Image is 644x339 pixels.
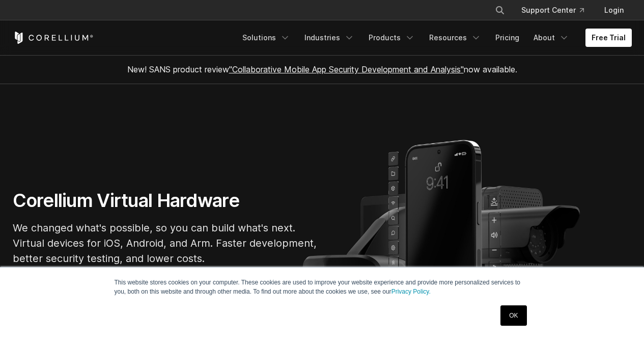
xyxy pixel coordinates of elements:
[513,1,592,19] a: Support Center
[236,29,632,47] div: Navigation Menu
[229,64,464,74] a: "Collaborative Mobile App Security Development and Analysis"
[527,29,575,47] a: About
[483,1,632,19] div: Navigation Menu
[13,32,94,44] a: Corellium Home
[596,1,632,19] a: Login
[491,1,509,19] button: Search
[362,29,421,47] a: Products
[500,305,526,326] a: OK
[423,29,487,47] a: Resources
[127,64,517,74] span: New! SANS product review now available.
[298,29,360,47] a: Industries
[585,29,632,47] a: Free Trial
[115,278,530,296] p: This website stores cookies on your computer. These cookies are used to improve your website expe...
[13,189,318,212] h1: Corellium Virtual Hardware
[236,29,296,47] a: Solutions
[391,288,431,295] a: Privacy Policy.
[489,29,525,47] a: Pricing
[13,220,318,266] p: We changed what's possible, so you can build what's next. Virtual devices for iOS, Android, and A...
